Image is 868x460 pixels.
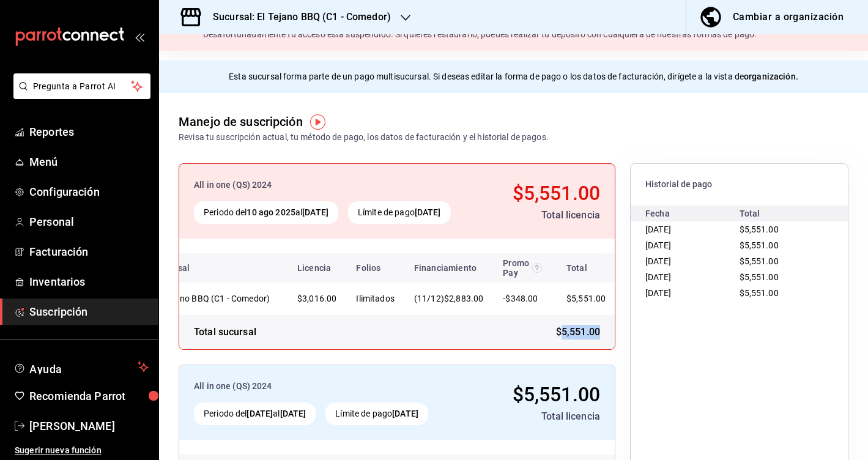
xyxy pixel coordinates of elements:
[29,243,149,260] span: Facturación
[744,72,798,81] strong: organización.
[194,325,256,339] div: Total sucursal
[346,253,404,283] th: Folios
[740,206,834,221] div: Total
[645,206,740,221] div: Fecha
[203,10,391,24] h3: Sucursal: El Tejano BBQ (C1 - Comedor)
[29,418,149,434] span: [PERSON_NAME]
[13,73,150,99] button: Pregunta a Parrot AI
[297,294,336,303] span: $3,016.00
[404,253,493,283] th: Financiamiento
[444,294,483,303] span: $2,883.00
[645,253,740,269] div: [DATE]
[247,409,273,418] strong: [DATE]
[645,269,740,285] div: [DATE]
[29,388,149,404] span: Recomienda Parrot
[740,240,779,250] span: $5,551.00
[29,184,149,200] span: Configuración
[532,263,542,273] svg: Recibe un descuento en el costo de tu membresía al cubrir 80% de tus transacciones realizadas con...
[29,154,149,170] span: Menú
[9,89,150,102] a: Pregunta a Parrot AI
[135,32,144,42] button: open_drawer_menu
[733,9,844,26] div: Cambiar a organización
[392,409,418,418] strong: [DATE]
[159,61,868,93] div: Esta sucursal forma parte de un pago multisucursal. Si deseas editar la forma de pago o los datos...
[194,179,477,191] div: All in one (QS) 2024
[513,182,600,205] span: $5,551.00
[155,292,278,305] div: El Tejano BBQ (C1 - Comedor)
[414,292,483,305] div: (11/12)
[29,213,149,230] span: Personal
[645,237,740,253] div: [DATE]
[287,253,346,283] th: Licencia
[645,221,740,237] div: [DATE]
[740,224,779,234] span: $5,551.00
[280,409,306,418] strong: [DATE]
[155,263,223,273] div: Sucursal
[203,28,757,41] div: Desafortunadamente tu acceso está suspendido. Si quieres restaurarlo, puedes realizar tu depósito...
[348,201,451,224] div: Límite de pago
[33,80,132,93] span: Pregunta a Parrot AI
[645,179,833,190] span: Historial de pago
[194,380,466,393] div: All in one (QS) 2024
[29,124,149,140] span: Reportes
[475,409,600,424] div: Total licencia
[310,114,325,130] img: Tooltip marker
[247,207,295,217] strong: 10 ago 2025
[513,383,600,406] span: $5,551.00
[552,253,625,283] th: Total
[566,294,606,303] span: $5,551.00
[29,360,133,374] span: Ayuda
[179,113,303,131] div: Manejo de suscripción
[302,207,328,217] strong: [DATE]
[740,256,779,266] span: $5,551.00
[415,207,441,217] strong: [DATE]
[503,294,538,303] span: -$348.00
[486,208,600,223] div: Total licencia
[740,288,779,298] span: $5,551.00
[556,325,600,339] span: $5,551.00
[503,258,542,278] div: Promo Pay
[29,303,149,320] span: Suscripción
[325,402,428,425] div: Límite de pago
[645,285,740,301] div: [DATE]
[29,273,149,290] span: Inventarios
[15,444,149,457] span: Sugerir nueva función
[194,402,316,425] div: Periodo del al
[179,131,549,144] div: Revisa tu suscripción actual, tu método de pago, los datos de facturación y el historial de pagos.
[194,201,338,224] div: Periodo del al
[740,272,779,282] span: $5,551.00
[346,283,404,315] td: Ilimitados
